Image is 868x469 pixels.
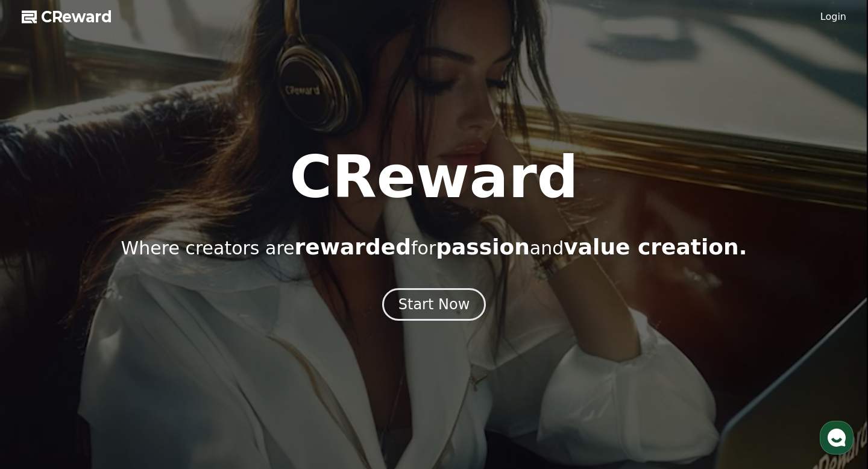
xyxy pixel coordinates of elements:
a: Start Now [382,300,486,312]
span: CReward [41,7,112,27]
p: Where creators are for and [121,235,747,259]
h1: CReward [289,148,578,206]
a: CReward [22,7,112,27]
button: Start Now [382,288,486,321]
span: passion [436,234,530,259]
div: Start Now [398,295,470,314]
span: rewarded [295,234,411,259]
a: Login [820,10,846,24]
span: value creation. [564,234,747,259]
